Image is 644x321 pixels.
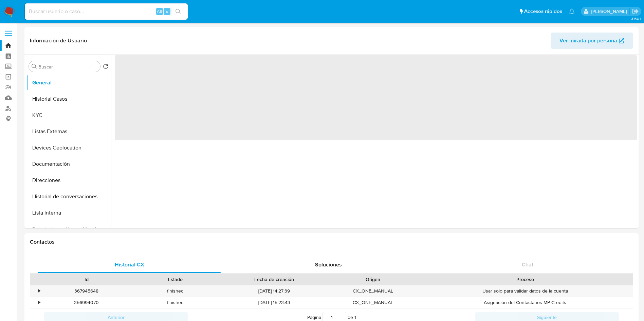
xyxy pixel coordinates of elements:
[522,261,533,268] span: Chat
[524,8,562,15] span: Accesos rápidos
[26,188,111,205] button: Historial de conversaciones
[25,7,188,16] input: Buscar usuario o caso...
[131,285,220,297] div: finished
[38,288,40,294] div: •
[38,64,97,70] input: Buscar
[329,285,418,297] div: CX_ONE_MANUAL
[32,64,37,69] button: Buscar
[30,37,87,44] h1: Información de Usuario
[26,156,111,172] button: Documentación
[115,55,637,140] span: ‌
[220,285,329,297] div: [DATE] 14:27:39
[26,172,111,188] button: Direcciones
[131,297,220,308] div: finished
[551,33,633,49] button: Ver mirada por persona
[422,276,628,283] div: Proceso
[157,8,162,15] span: Alt
[42,285,131,297] div: 367945648
[225,276,324,283] div: Fecha de creación
[220,297,329,308] div: [DATE] 15:23:43
[171,7,185,16] button: search-icon
[26,91,111,107] button: Historial Casos
[136,276,215,283] div: Estado
[569,8,575,14] a: Notificaciones
[315,261,342,268] span: Soluciones
[418,297,633,308] div: Asignación del Contactanos MP Credits
[329,297,418,308] div: CX_ONE_MANUAL
[166,8,168,15] span: s
[26,140,111,156] button: Devices Geolocation
[591,8,629,15] p: ivonne.perezonofre@mercadolibre.com.mx
[47,276,126,283] div: Id
[26,205,111,221] button: Lista Interna
[38,299,40,306] div: •
[26,221,111,237] button: Restricciones Nuevo Mundo
[418,285,633,297] div: Usar solo para validar datos de la cuenta
[103,64,108,71] button: Volver al orden por defecto
[632,8,639,15] a: Salir
[559,33,617,49] span: Ver mirada por persona
[333,276,413,283] div: Origen
[26,107,111,123] button: KYC
[30,239,633,245] h1: Contactos
[26,75,111,91] button: General
[115,261,144,268] span: Historial CX
[26,123,111,140] button: Listas Externas
[42,297,131,308] div: 356994070
[354,314,356,321] span: 1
